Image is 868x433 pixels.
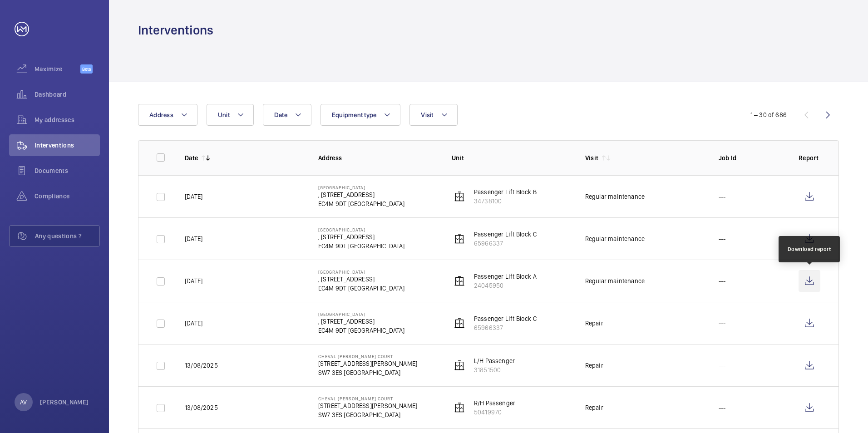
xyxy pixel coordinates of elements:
span: Date [274,111,287,118]
p: Passenger Lift Block C [474,230,537,239]
p: Passenger Lift Block B [474,187,537,197]
p: Cheval [PERSON_NAME] Court [318,354,417,359]
img: elevator.svg [454,191,465,202]
span: Any questions ? [35,231,99,241]
p: [GEOGRAPHIC_DATA] [318,311,405,317]
img: elevator.svg [454,276,465,286]
p: EC4M 9DT [GEOGRAPHIC_DATA] [318,326,405,335]
p: --- [719,403,726,412]
p: Report [799,153,820,162]
span: Dashboard [35,90,100,99]
button: Equipment type [321,104,401,126]
img: elevator.svg [454,360,465,371]
p: [GEOGRAPHIC_DATA] [318,269,405,275]
img: elevator.svg [454,318,465,329]
p: Address [318,153,437,162]
p: , [STREET_ADDRESS] [318,275,405,284]
p: 13/08/2025 [185,361,218,370]
p: Date [185,153,198,162]
span: Maximize [35,64,80,74]
p: 13/08/2025 [185,403,218,412]
p: Passenger Lift Block A [474,272,537,281]
p: SW7 3ES [GEOGRAPHIC_DATA] [318,410,417,419]
img: elevator.svg [454,402,465,413]
div: Repair [585,361,603,370]
p: [PERSON_NAME] [40,398,89,407]
span: Visit [421,111,433,118]
div: Regular maintenance [585,192,645,201]
div: Regular maintenance [585,234,645,243]
span: Address [149,111,173,118]
div: Repair [585,403,603,412]
p: [DATE] [185,234,202,243]
p: SW7 3ES [GEOGRAPHIC_DATA] [318,368,417,377]
p: [STREET_ADDRESS][PERSON_NAME] [318,359,417,368]
p: , [STREET_ADDRESS] [318,190,405,199]
p: --- [719,319,726,328]
p: [GEOGRAPHIC_DATA] [318,185,405,190]
p: Cheval [PERSON_NAME] Court [318,396,417,401]
div: 1 – 30 of 686 [750,110,787,119]
p: [DATE] [185,276,202,285]
p: R/H Passenger [474,399,515,408]
p: 65966337 [474,239,537,248]
p: Passenger Lift Block C [474,314,537,323]
div: Download report [788,245,831,253]
p: 34738100 [474,197,537,206]
p: , [STREET_ADDRESS] [318,317,405,326]
p: --- [719,361,726,370]
p: Job Id [719,153,784,162]
p: EC4M 9DT [GEOGRAPHIC_DATA] [318,284,405,293]
h1: Interventions [138,22,213,39]
p: Visit [585,153,599,162]
span: My addresses [35,115,100,124]
span: Equipment type [332,111,377,118]
p: [DATE] [185,192,202,201]
span: Documents [35,166,100,175]
p: [GEOGRAPHIC_DATA] [318,227,405,232]
p: EC4M 9DT [GEOGRAPHIC_DATA] [318,241,405,251]
p: , [STREET_ADDRESS] [318,232,405,241]
button: Unit [207,104,254,126]
p: --- [719,276,726,285]
p: EC4M 9DT [GEOGRAPHIC_DATA] [318,199,405,208]
button: Date [263,104,311,126]
span: Interventions [35,141,100,150]
p: [STREET_ADDRESS][PERSON_NAME] [318,401,417,410]
img: elevator.svg [454,233,465,244]
span: Unit [218,111,230,118]
p: --- [719,234,726,243]
span: Compliance [35,192,100,201]
p: AV [20,398,27,407]
p: Unit [452,153,571,162]
p: 31851500 [474,365,515,374]
p: --- [719,192,726,201]
p: 24045950 [474,281,537,290]
button: Visit [409,104,457,126]
button: Address [138,104,197,126]
span: Beta [80,64,93,74]
p: 65966337 [474,323,537,332]
div: Repair [585,319,603,328]
p: L/H Passenger [474,356,515,365]
div: Regular maintenance [585,276,645,285]
p: 50419970 [474,408,515,417]
p: [DATE] [185,319,202,328]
